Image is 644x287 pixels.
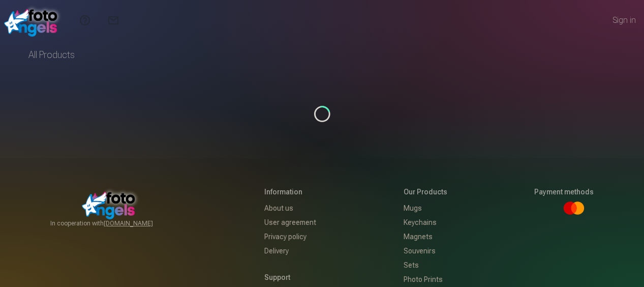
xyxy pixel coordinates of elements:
h5: Information [264,187,316,197]
a: Sets [404,258,447,272]
a: Keychains [404,215,447,229]
a: Privacy policy [264,229,316,244]
a: Visa [534,197,557,219]
h5: Payment methods [534,187,594,197]
span: In cooperation with [50,219,177,227]
img: /v1 [4,4,63,37]
a: Magnets [404,229,447,244]
a: User agreement [264,215,316,229]
a: About us [264,201,316,215]
a: Photo prints [404,272,447,286]
a: Mugs [404,201,447,215]
h5: Our products [404,187,447,197]
a: Delivery [264,244,316,258]
a: [DOMAIN_NAME] [104,219,177,227]
h5: Support [264,272,316,282]
a: Mastercard [563,197,585,219]
a: Souvenirs [404,244,447,258]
